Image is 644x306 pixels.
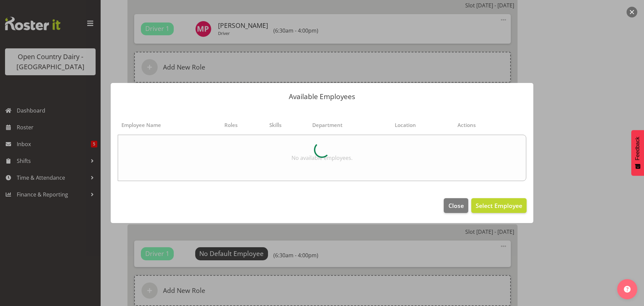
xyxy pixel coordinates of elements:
[476,202,522,210] span: Select Employee
[631,130,644,176] button: Feedback - Show survey
[117,93,527,100] p: Available Employees
[448,201,464,210] span: Close
[444,198,468,213] button: Close
[624,286,631,293] img: help-xxl-2.png
[471,198,527,213] button: Select Employee
[635,137,641,160] span: Feedback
